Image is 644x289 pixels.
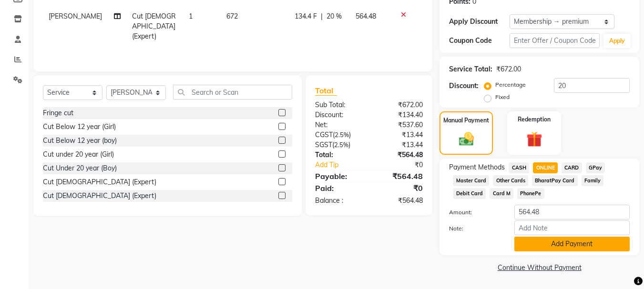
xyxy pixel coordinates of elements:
div: Cut Below 12 year (Girl) [43,122,116,132]
span: Master Card [453,175,489,186]
div: Coupon Code [449,36,509,46]
img: _cash.svg [454,130,479,148]
label: Redemption [518,115,551,124]
span: Debit Card [453,188,486,199]
div: ( ) [308,130,369,140]
span: 564.48 [356,12,376,20]
div: ₹564.48 [369,196,430,206]
div: ₹564.48 [369,150,430,160]
span: BharatPay Card [532,175,578,186]
img: _gift.svg [521,130,547,149]
input: Enter Offer / Coupon Code [510,33,600,48]
span: Payment Methods [449,162,505,172]
div: Net: [308,120,369,130]
label: Manual Payment [443,116,489,125]
input: Add Note [514,220,630,235]
span: 20 % [327,11,342,21]
div: Service Total: [449,64,492,74]
div: Cut [DEMOGRAPHIC_DATA] (Expert) [43,191,156,201]
div: Total: [308,150,369,160]
button: Add Payment [514,237,630,251]
div: ₹672.00 [496,64,521,74]
span: PhonePe [517,188,544,199]
button: Apply [603,34,631,48]
div: ₹134.40 [369,110,430,120]
div: ₹0 [369,182,430,194]
div: ₹672.00 [369,100,430,110]
div: Cut [DEMOGRAPHIC_DATA] (Expert) [43,177,156,187]
span: SGST [315,140,332,149]
span: Other Cards [493,175,528,186]
div: Cut Under 20 year (Boy) [43,163,117,173]
span: CASH [509,162,529,173]
span: GPay [586,162,605,173]
span: Family [582,175,604,186]
span: 2.5% [334,141,348,149]
div: Discount: [308,110,369,120]
div: ( ) [308,140,369,150]
div: Payable: [308,170,369,182]
span: 134.4 F [295,11,317,21]
label: Note: [442,224,507,233]
div: ₹13.44 [369,140,430,150]
div: Fringe cut [43,108,73,118]
div: Apply Discount [449,17,509,27]
a: Continue Without Payment [441,263,637,273]
div: Discount: [449,81,479,91]
input: Amount [514,205,630,219]
label: Amount: [442,208,507,217]
div: Cut under 20 year (Girl) [43,149,114,159]
div: ₹13.44 [369,130,430,140]
div: ₹537.60 [369,120,430,130]
div: ₹0 [379,160,430,170]
span: ONLINE [533,162,558,173]
span: Cut [DEMOGRAPHIC_DATA] (Expert) [132,12,176,40]
div: Sub Total: [308,100,369,110]
div: Balance : [308,196,369,206]
input: Search or Scan [173,85,292,100]
span: CARD [562,162,582,173]
span: CGST [315,130,333,139]
span: 672 [226,12,238,20]
div: Paid: [308,182,369,194]
label: Fixed [495,93,510,101]
div: Cut Below 12 year (boy) [43,136,117,146]
div: ₹564.48 [369,170,430,182]
span: Card M [490,188,513,199]
span: [PERSON_NAME] [49,12,102,20]
span: 2.5% [335,131,349,139]
label: Percentage [495,80,526,89]
span: 1 [189,12,193,20]
span: Total [315,86,337,96]
span: | [321,11,323,21]
a: Add Tip [308,160,379,170]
